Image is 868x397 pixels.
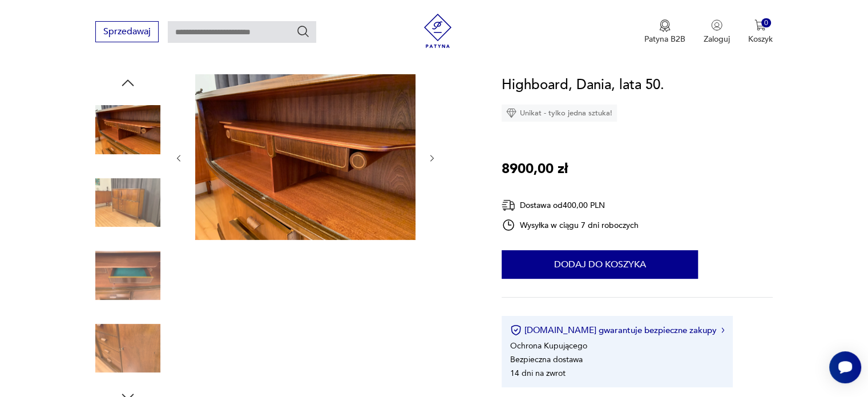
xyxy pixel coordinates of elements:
div: 0 [761,18,771,28]
button: Dodaj do koszyka [502,250,698,279]
img: Zdjęcie produktu Highboard, Dania, lata 50. [95,97,160,162]
img: Ikona certyfikatu [510,324,522,336]
div: Unikat - tylko jedna sztuka! [502,105,617,122]
div: Dostawa od 400,00 PLN [502,198,639,212]
button: 0Koszyk [748,19,773,45]
img: Zdjęcie produktu Highboard, Dania, lata 50. [95,170,160,235]
img: Ikona koszyka [754,19,766,31]
img: Ikona dostawy [502,198,515,212]
img: Ikonka użytkownika [711,19,722,31]
button: [DOMAIN_NAME] gwarantuje bezpieczne zakupy [510,324,724,336]
button: Patyna B2B [644,19,685,45]
p: Zaloguj [704,34,730,45]
img: Patyna - sklep z meblami i dekoracjami vintage [421,14,455,48]
iframe: Smartsupp widget button [829,351,861,383]
p: Patyna B2B [644,34,685,45]
a: Sprzedawaj [95,29,159,37]
button: Szukaj [296,25,310,38]
button: Zaloguj [704,19,730,45]
li: Bezpieczna dostawa [510,354,583,365]
img: Ikona medalu [659,19,671,32]
img: Ikona strzałki w prawo [721,327,725,333]
img: Zdjęcie produktu Highboard, Dania, lata 50. [95,243,160,308]
div: Wysyłka w ciągu 7 dni roboczych [502,218,639,232]
a: Ikona medaluPatyna B2B [644,19,685,45]
h1: Highboard, Dania, lata 50. [502,74,664,96]
li: Ochrona Kupującego [510,340,587,351]
img: Zdjęcie produktu Highboard, Dania, lata 50. [95,316,160,381]
p: 8900,00 zł [502,158,568,180]
img: Zdjęcie produktu Highboard, Dania, lata 50. [195,74,415,240]
li: 14 dni na zwrot [510,368,566,379]
button: Sprzedawaj [95,21,159,42]
p: Koszyk [748,34,773,45]
img: Ikona diamentu [506,108,516,118]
